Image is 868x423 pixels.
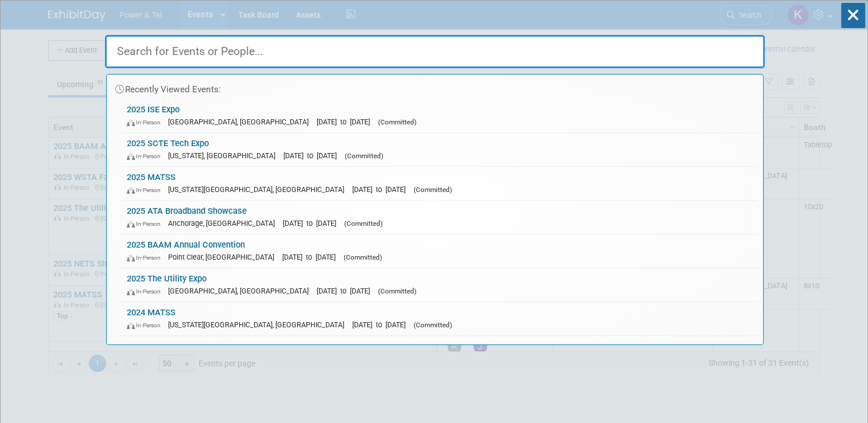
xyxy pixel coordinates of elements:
[127,119,166,126] span: In-Person
[283,219,342,228] span: [DATE] to [DATE]
[121,133,757,166] a: 2025 SCTE Tech Expo In-Person [US_STATE], [GEOGRAPHIC_DATA] [DATE] to [DATE] (Committed)
[345,152,383,160] span: (Committed)
[378,287,417,295] span: (Committed)
[168,151,281,160] span: [US_STATE], [GEOGRAPHIC_DATA]
[352,185,411,194] span: [DATE] to [DATE]
[168,253,280,261] span: Point Clear, [GEOGRAPHIC_DATA]
[168,117,314,126] span: [GEOGRAPHIC_DATA], [GEOGRAPHIC_DATA]
[282,253,341,261] span: [DATE] to [DATE]
[344,220,383,228] span: (Committed)
[112,75,757,99] div: Recently Viewed Events:
[317,287,376,295] span: [DATE] to [DATE]
[168,219,281,228] span: Anchorage, [GEOGRAPHIC_DATA]
[121,201,757,234] a: 2025 ATA Broadband Showcase In-Person Anchorage, [GEOGRAPHIC_DATA] [DATE] to [DATE] (Committed)
[127,152,166,160] span: In-Person
[121,302,757,335] a: 2024 MATSS In-Person [US_STATE][GEOGRAPHIC_DATA], [GEOGRAPHIC_DATA] [DATE] to [DATE] (Committed)
[414,321,452,329] span: (Committed)
[378,118,417,126] span: (Committed)
[283,151,342,160] span: [DATE] to [DATE]
[127,186,166,194] span: In-Person
[127,254,166,261] span: In-Person
[344,253,382,261] span: (Committed)
[121,99,757,132] a: 2025 ISE Expo In-Person [GEOGRAPHIC_DATA], [GEOGRAPHIC_DATA] [DATE] to [DATE] (Committed)
[127,288,166,295] span: In-Person
[127,322,166,329] span: In-Person
[105,35,765,68] input: Search for Events or People...
[414,186,452,194] span: (Committed)
[168,287,314,295] span: [GEOGRAPHIC_DATA], [GEOGRAPHIC_DATA]
[121,234,757,268] a: 2025 BAAM Annual Convention In-Person Point Clear, [GEOGRAPHIC_DATA] [DATE] to [DATE] (Committed)
[317,117,376,126] span: [DATE] to [DATE]
[121,268,757,301] a: 2025 The Utility Expo In-Person [GEOGRAPHIC_DATA], [GEOGRAPHIC_DATA] [DATE] to [DATE] (Committed)
[121,167,757,200] a: 2025 MATSS In-Person [US_STATE][GEOGRAPHIC_DATA], [GEOGRAPHIC_DATA] [DATE] to [DATE] (Committed)
[168,320,350,329] span: [US_STATE][GEOGRAPHIC_DATA], [GEOGRAPHIC_DATA]
[168,185,350,194] span: [US_STATE][GEOGRAPHIC_DATA], [GEOGRAPHIC_DATA]
[352,320,411,329] span: [DATE] to [DATE]
[127,220,166,228] span: In-Person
